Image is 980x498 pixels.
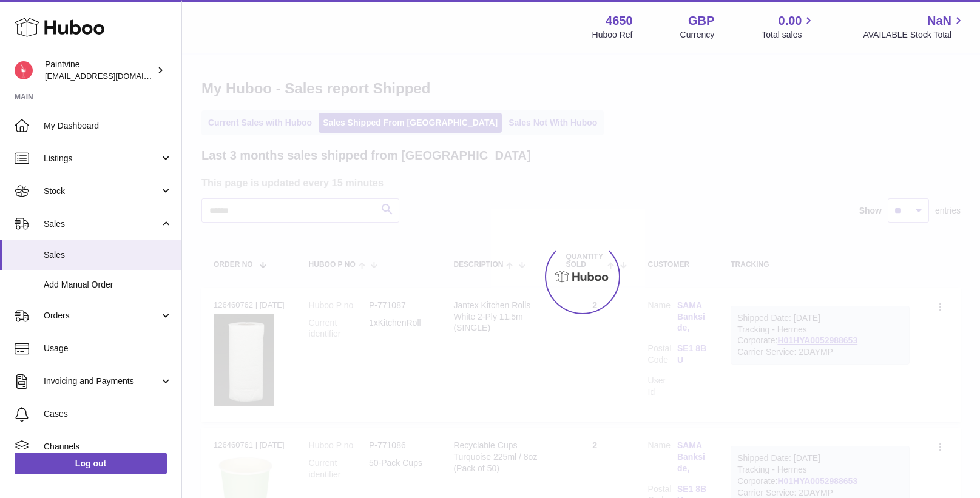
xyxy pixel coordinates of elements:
[44,310,160,321] span: Orders
[44,120,172,132] span: My Dashboard
[45,71,178,81] span: [EMAIL_ADDRESS][DOMAIN_NAME]
[44,343,172,354] span: Usage
[44,249,172,261] span: Sales
[44,153,160,164] span: Listings
[680,29,715,41] div: Currency
[45,59,154,82] div: Paintvine
[779,13,802,29] span: 0.00
[606,13,633,29] strong: 4650
[863,29,965,41] span: AVAILABLE Stock Total
[44,186,160,197] span: Stock
[44,279,172,291] span: Add Manual Order
[44,408,172,420] span: Cases
[44,218,160,230] span: Sales
[15,453,167,474] a: Log out
[15,61,33,79] img: euan@paintvine.co.uk
[762,29,816,41] span: Total sales
[592,29,633,41] div: Huboo Ref
[927,13,951,29] span: NaN
[688,13,714,29] strong: GBP
[863,13,965,41] a: NaN AVAILABLE Stock Total
[44,441,172,453] span: Channels
[44,375,160,387] span: Invoicing and Payments
[762,13,816,41] a: 0.00 Total sales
